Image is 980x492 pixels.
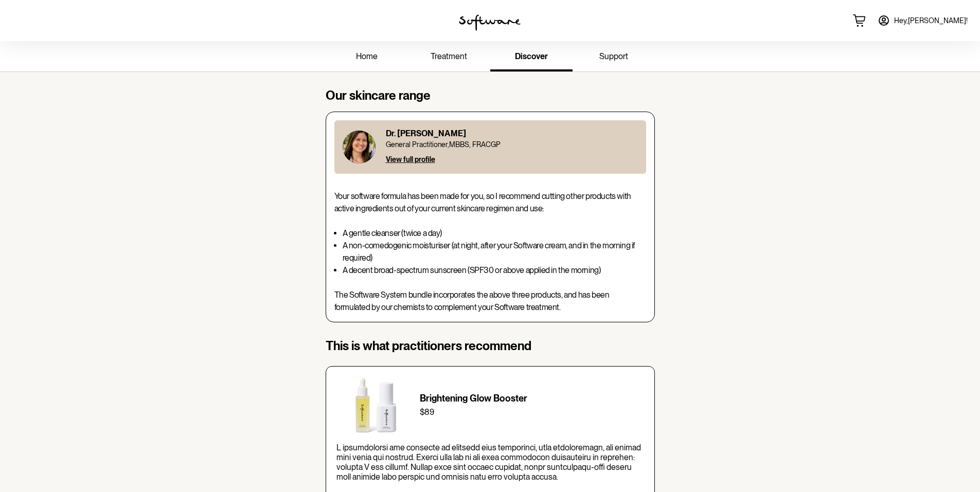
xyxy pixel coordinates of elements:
a: support [573,43,655,71]
li: A gentle cleanser (twice a day) [343,227,646,240]
button: View full profile [386,155,435,163]
a: treatment [408,43,490,71]
a: home [326,43,408,71]
span: home [356,51,378,61]
a: discover [490,43,573,71]
img: Kirsty Allana Wallace-Hor [343,131,376,163]
a: Hey,[PERSON_NAME]! [871,8,974,33]
li: A decent broad-spectrum sunscreen (SPF30 or above applied in the morning) [343,264,646,277]
p: Brightening Glow Booster [420,393,644,404]
span: treatment [431,51,467,61]
p: General Practitioner , MBBS, FRACGP [386,140,501,149]
p: Your software formula has been made for you, so I recommend cutting other products with active in... [334,190,646,215]
span: support [599,51,628,61]
li: A non-comedogenic moisturiser (at night, after your Software cream, and in the morning if required) [343,240,646,264]
span: Hey, [PERSON_NAME] ! [894,16,968,25]
p: Dr. [PERSON_NAME] [386,129,501,138]
h4: Our skincare range [326,88,655,103]
span: discover [515,51,548,61]
p: $89 [420,406,644,418]
p: The Software System bundle incorporates the above three products, and has been formulated by our ... [334,289,646,314]
img: software logo [459,14,521,31]
img: Brightening Glow Booster product [336,377,412,434]
h4: This is what practitioners recommend [326,339,655,354]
